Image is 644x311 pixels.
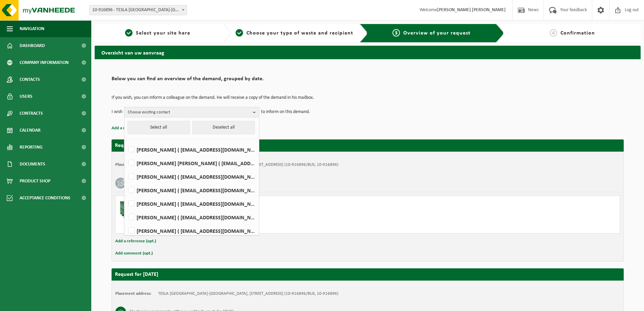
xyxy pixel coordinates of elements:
span: Company information [20,54,69,71]
label: [PERSON_NAME] ( [EMAIL_ADDRESS][DOMAIN_NAME] ) [127,212,256,222]
button: Select all [127,121,190,134]
span: 1 [125,29,133,37]
img: PB-HB-1400-HPE-GN-01.png [119,199,139,220]
h2: Overzicht van uw aanvraag [95,46,641,59]
a: 1Select your site here [98,29,218,37]
label: [PERSON_NAME] ( [EMAIL_ADDRESS][DOMAIN_NAME] ) [127,185,256,195]
button: Deselect all [192,121,255,134]
label: [PERSON_NAME] [PERSON_NAME] ( [EMAIL_ADDRESS][DOMAIN_NAME] ) [127,158,256,168]
span: Product Shop [20,173,50,190]
span: 10-916896 - TESLA BELGIUM-LIEGE - AWANS [89,5,187,15]
span: Reporting [20,139,43,156]
label: [PERSON_NAME] ( [EMAIL_ADDRESS][DOMAIN_NAME] ) [127,172,256,182]
div: Number to deliver: 2 [146,224,395,230]
span: 4 [550,29,557,37]
td: TESLA [GEOGRAPHIC_DATA]-[GEOGRAPHIC_DATA], [STREET_ADDRESS] (10-916896/BUS, 10-916896) [158,291,338,296]
span: 10-916896 - TESLA BELGIUM-LIEGE - AWANS [90,5,187,15]
h2: Below you can find an overview of the demand, grouped by date. [112,76,624,85]
strong: [PERSON_NAME] [PERSON_NAME] [437,7,506,13]
button: Add a reference (opt.) [112,124,152,133]
span: Select your site here [136,30,190,36]
span: 3 [392,29,400,37]
p: If you wish, you can inform a colleague on the demand. He will receive a copy of the demand in hi... [112,95,624,100]
button: Add comment (opt.) [115,249,153,258]
div: Number to collect: 2 [146,219,395,224]
span: Calendar [20,122,41,139]
span: Confirmation [560,30,595,36]
strong: Placement address: [115,162,151,167]
span: Documents [20,156,45,173]
span: Dashboard [20,37,45,54]
div: Collect and placement empty [146,210,395,216]
span: Contracts [20,105,43,122]
span: Choose existing contact [128,107,250,117]
span: Choose your type of waste and recipient [246,30,353,36]
label: [PERSON_NAME] ( [EMAIL_ADDRESS][DOMAIN_NAME] ) [127,199,256,209]
button: Choose existing contact [124,107,259,117]
span: Users [20,88,32,105]
a: 2Choose your type of waste and recipient [235,29,354,37]
strong: Placement address: [115,291,151,296]
span: Contacts [20,71,40,88]
span: Acceptance conditions [20,190,70,206]
button: Add a reference (opt.) [115,237,156,246]
span: Overview of your request [403,30,471,36]
span: Navigation [20,20,44,37]
strong: Request for [DATE] [115,143,158,148]
p: to inform on this demand. [261,107,310,117]
label: [PERSON_NAME] ( [EMAIL_ADDRESS][DOMAIN_NAME] ) [127,226,256,236]
label: [PERSON_NAME] ( [EMAIL_ADDRESS][DOMAIN_NAME] ) [127,145,256,155]
span: 2 [236,29,243,37]
strong: Request for [DATE] [115,272,158,277]
p: I wish [112,107,122,117]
